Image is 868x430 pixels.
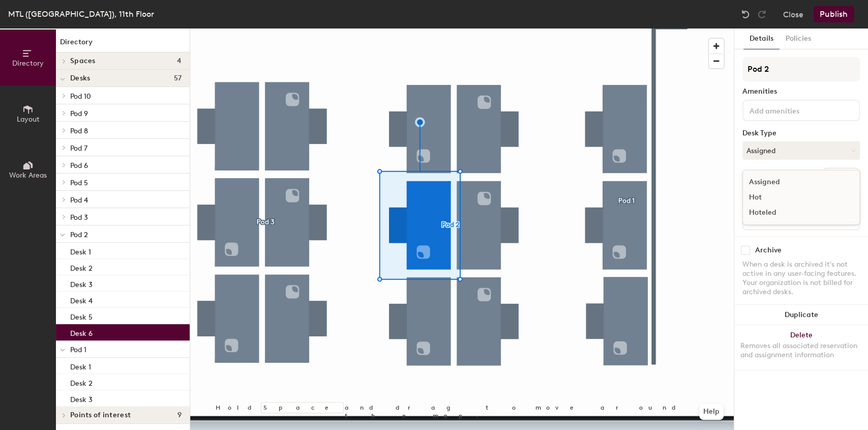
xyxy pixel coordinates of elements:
p: Desk 3 [70,277,93,289]
button: Close [783,6,803,22]
input: Add amenities [747,104,839,116]
span: 4 [177,57,182,65]
button: Ungroup [823,168,860,185]
p: Desk 6 [70,326,93,338]
span: Pod 5 [70,179,88,187]
div: Archive [755,246,782,254]
button: Details [743,28,780,49]
span: Pod 7 [70,144,87,153]
div: Hoteled [743,205,845,220]
img: Undo [740,9,751,19]
p: Desk 2 [70,376,93,388]
span: Desks [70,74,90,82]
button: Help [699,404,724,420]
span: Pod 2 [70,231,88,239]
span: 57 [173,74,182,82]
span: Pod 9 [70,109,88,118]
div: Hot [743,190,845,205]
span: Pod 3 [70,213,88,222]
span: 9 [177,411,182,419]
p: Desk 4 [70,294,93,305]
span: Pod 1 [70,346,86,354]
div: Amenities [742,88,860,96]
span: Pod 4 [70,196,88,205]
span: Directory [12,59,44,68]
button: Duplicate [734,305,868,325]
div: MTL ([GEOGRAPHIC_DATA]), 11th Floor [8,8,154,20]
span: Work Areas [9,171,47,180]
span: Spaces [70,57,96,65]
span: Pod 10 [70,92,91,101]
div: When a desk is archived it's not active in any user-facing features. Your organization is not bil... [742,260,860,297]
span: Layout [17,115,40,124]
button: Publish [814,6,854,22]
p: Desk 1 [70,245,91,256]
div: Removes all associated reservation and assignment information [740,341,862,360]
button: Assigned [742,141,860,160]
p: Desk 3 [70,392,93,404]
button: DeleteRemoves all associated reservation and assignment information [734,325,868,370]
button: Policies [780,28,817,49]
span: Pod 8 [70,127,88,135]
img: Redo [757,9,767,19]
p: Desk 5 [70,310,93,322]
span: Points of interest [70,411,131,419]
div: Assigned [743,175,845,190]
p: Desk 2 [70,261,93,273]
span: Pod 6 [70,161,88,170]
p: Desk 1 [70,360,91,371]
h1: Directory [56,37,190,52]
div: Desk Type [742,129,860,137]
